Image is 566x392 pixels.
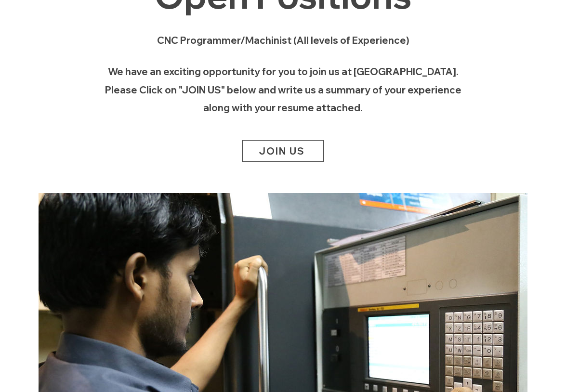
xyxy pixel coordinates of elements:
span: We have an exciting opportunity for you to join us at [GEOGRAPHIC_DATA]. [108,65,459,78]
a: JOIN US [242,140,324,162]
span: Please Click on "JOIN US" below and write us a summary of your experience along with your resume ... [105,84,461,114]
span: CNC Programmer/Machinist (All levels of Experience) [157,34,409,46]
span: JOIN US [259,145,305,157]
